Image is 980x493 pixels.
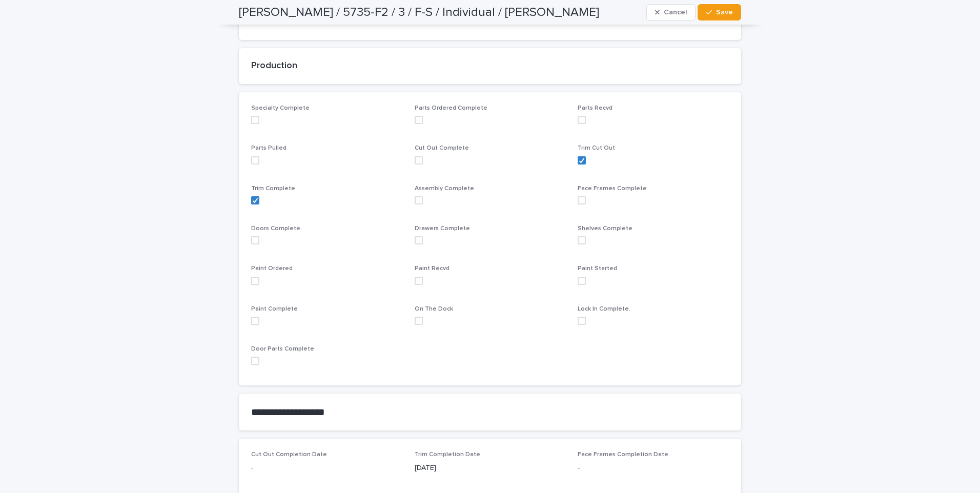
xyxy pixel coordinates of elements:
span: Parts Pulled [251,145,287,151]
span: Trim Complete [251,186,295,192]
span: Trim Cut Out [578,145,615,151]
span: Cut Out Completion Date [251,451,327,458]
span: Assembly Complete [415,186,474,192]
span: Specialty Complete [251,105,310,111]
span: Paint Started [578,265,617,272]
button: Cancel [646,4,696,20]
span: Shelves Complete [578,225,632,232]
span: Doors Complete. [251,225,302,232]
span: Paint Complete [251,306,298,312]
span: Drawers Complete [415,225,470,232]
span: Cancel [664,9,687,16]
button: Save [698,4,741,20]
span: Door Parts Complete [251,346,314,352]
span: Lock In Complete. [578,306,630,312]
span: Parts Recvd [578,105,612,111]
span: Face Frames Complete [578,186,647,192]
span: Paint Ordered [251,265,293,272]
h2: [PERSON_NAME] / 5735-F2 / 3 / F-S / Individual / [PERSON_NAME] [239,5,599,20]
h2: Production [251,60,729,72]
span: On The Dock [415,306,453,312]
p: - [578,463,729,474]
span: Paint Recvd [415,265,450,272]
p: - [251,463,402,474]
p: [DATE] [415,463,566,474]
span: Face Frames Completion Date [578,451,668,458]
span: Parts Ordered Complete [415,105,487,111]
span: Trim Completion Date [415,451,480,458]
span: Save [716,9,733,16]
span: Cut Out Complete [415,145,469,151]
